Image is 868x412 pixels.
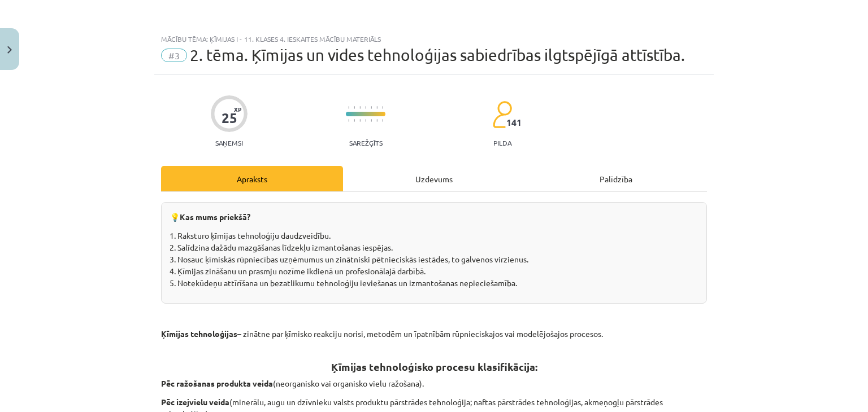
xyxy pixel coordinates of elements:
li: Salīdzina dažādu mazgāšanas līdzekļu izmantošanas iespējas. [177,242,698,253]
span: 2. tēma. Ķīmijas un vides tehnoloģijas sabiedrības ilgtspējīgā attīstība. [190,46,685,64]
div: Apraksts [161,166,343,191]
p: Sarežģīts [349,139,383,147]
img: icon-short-line-57e1e144782c952c97e751825c79c345078a6d821885a25fce030b3d8c18986b.svg [354,106,355,109]
img: icon-short-line-57e1e144782c952c97e751825c79c345078a6d821885a25fce030b3d8c18986b.svg [371,106,372,109]
img: icon-short-line-57e1e144782c952c97e751825c79c345078a6d821885a25fce030b3d8c18986b.svg [382,106,383,109]
p: (neorganisko vai organisko vielu ražošana). [161,378,707,389]
img: icon-short-line-57e1e144782c952c97e751825c79c345078a6d821885a25fce030b3d8c18986b.svg [348,106,349,109]
span: #3 [161,49,187,62]
img: icon-short-line-57e1e144782c952c97e751825c79c345078a6d821885a25fce030b3d8c18986b.svg [359,106,361,109]
p: pilda [493,139,511,147]
div: Uzdevums [343,166,525,191]
img: icon-short-line-57e1e144782c952c97e751825c79c345078a6d821885a25fce030b3d8c18986b.svg [359,119,361,122]
img: icon-short-line-57e1e144782c952c97e751825c79c345078a6d821885a25fce030b3d8c18986b.svg [348,119,349,122]
p: – zinātne par ķīmisko reakciju norisi, metodēm un īpatnībām rūpnieciskajos vai modelējošajos proc... [161,328,707,340]
span: 141 [506,117,522,128]
b: Kas mums priekšā? [180,212,250,222]
li: Raksturo ķīmijas tehnoloģiju daudzveidību. [177,230,698,242]
img: icon-short-line-57e1e144782c952c97e751825c79c345078a6d821885a25fce030b3d8c18986b.svg [382,119,383,122]
span: XP [234,106,241,112]
div: Mācību tēma: Ķīmijas i - 11. klases 4. ieskaites mācību materiāls [161,35,707,43]
li: Notekūdeņu attīrīšana un bezatlikumu tehnoloģiju ieviešanas un izmantošanas nepieciešamība. [177,277,698,289]
li: Ķīmijas zināšanu un prasmju nozīme ikdienā un profesionālajā darbībā. [177,265,698,277]
img: icon-short-line-57e1e144782c952c97e751825c79c345078a6d821885a25fce030b3d8c18986b.svg [354,119,355,122]
li: Nosauc ķīmiskās rūpniecības uzņēmumus un zinātniski pētnieciskās iestādes, to galvenos virzienus. [177,253,698,265]
img: icon-short-line-57e1e144782c952c97e751825c79c345078a6d821885a25fce030b3d8c18986b.svg [365,106,366,109]
b: Ķīmijas tehnoloģijas [161,328,237,339]
img: students-c634bb4e5e11cddfef0936a35e636f08e4e9abd3cc4e673bd6f9a4125e45ecb1.svg [492,100,512,129]
p: 💡 [170,211,698,223]
b: Pēc ražošanas produkta veida [161,378,273,388]
p: Saņemsi [211,139,248,147]
img: icon-close-lesson-0947bae3869378f0d4975bcd49f059093ad1ed9edebbc8119c70593378902aed.svg [7,46,12,54]
img: icon-short-line-57e1e144782c952c97e751825c79c345078a6d821885a25fce030b3d8c18986b.svg [376,119,377,122]
b: Pēc izejvielu veida [161,397,229,407]
b: Ķīmijas tehnoloģisko procesu klasifikācija: [331,360,537,373]
img: icon-short-line-57e1e144782c952c97e751825c79c345078a6d821885a25fce030b3d8c18986b.svg [371,119,372,122]
div: Palīdzība [525,166,707,191]
div: 25 [222,110,237,126]
img: icon-short-line-57e1e144782c952c97e751825c79c345078a6d821885a25fce030b3d8c18986b.svg [365,119,366,122]
img: icon-short-line-57e1e144782c952c97e751825c79c345078a6d821885a25fce030b3d8c18986b.svg [376,106,377,109]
